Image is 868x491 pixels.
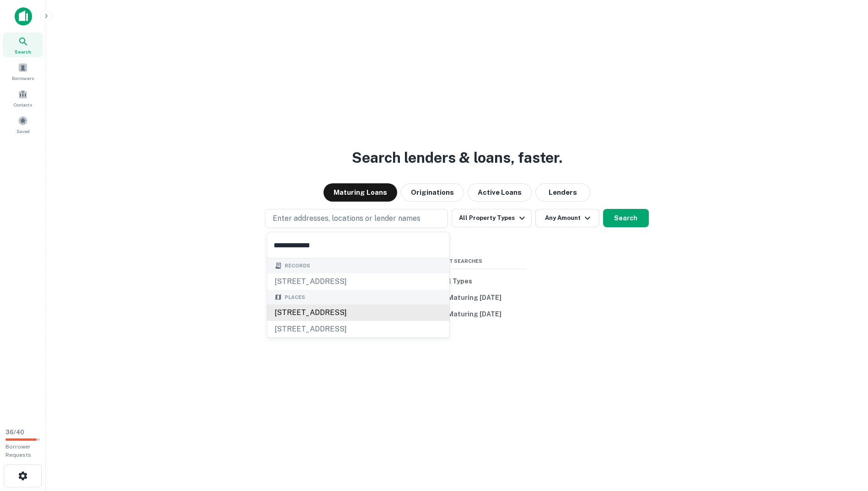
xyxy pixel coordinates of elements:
[388,273,526,289] button: All Types
[352,147,562,169] h3: Search lenders & loans, faster.
[822,418,868,462] iframe: Chat Widget
[3,32,43,57] a: Search
[388,289,526,306] button: All Types | Maturing [DATE]
[285,294,305,301] span: Places
[267,304,449,321] div: [STREET_ADDRESS]
[323,183,397,202] button: Maturing Loans
[265,209,448,228] button: Enter addresses, locations or lender names
[267,273,449,290] div: [STREET_ADDRESS]
[15,7,32,26] img: capitalize-icon.png
[452,209,531,227] button: All Property Types
[535,209,599,227] button: Any Amount
[16,128,30,135] span: Saved
[14,101,32,108] span: Contacts
[3,85,43,110] a: Contacts
[15,48,31,55] span: Search
[273,213,421,224] p: Enter addresses, locations or lender names
[267,321,449,337] div: [STREET_ADDRESS]
[468,183,532,202] button: Active Loans
[401,183,464,202] button: Originations
[388,306,526,322] button: All Types | Maturing [DATE]
[5,443,31,458] span: Borrower Requests
[603,209,649,227] button: Search
[535,183,590,202] button: Lenders
[3,112,43,137] a: Saved
[5,429,24,436] span: 36 / 40
[12,75,34,82] span: Borrowers
[3,59,43,84] a: Borrowers
[285,262,310,270] span: Records
[388,257,526,265] span: Recent Searches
